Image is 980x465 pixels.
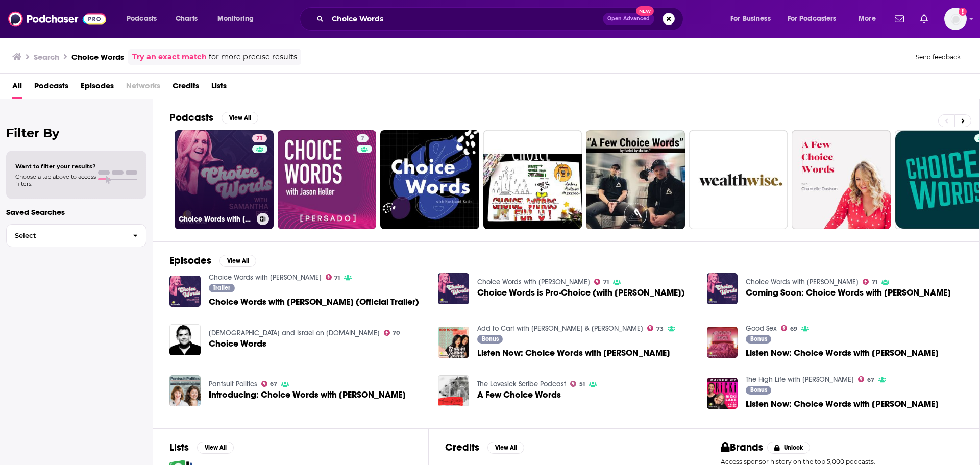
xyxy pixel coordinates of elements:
a: 51 [570,381,585,387]
span: Choice Words is Pro-Choice (with [PERSON_NAME]) [477,288,685,297]
a: Choice Words [209,339,266,348]
span: Trailer [213,285,230,291]
img: Listen Now: Choice Words with Samantha Bee [707,378,738,409]
img: Choice Words is Pro-Choice (with Amanda Skinner) [438,273,469,304]
a: 71 [252,134,267,142]
span: Bonus [750,336,767,342]
span: 73 [656,327,664,331]
input: Search podcasts, credits, & more... [328,11,603,27]
img: Listen Now: Choice Words with Samantha Bee [707,327,738,358]
h2: Episodes [169,254,211,267]
button: View All [222,112,258,124]
a: 67 [858,376,874,382]
img: A Few Choice Words [438,375,469,406]
a: 71 [326,274,340,280]
a: Choice Words with Samantha Bee [477,278,590,286]
button: Send feedback [913,53,964,61]
span: Want to filter your results? [15,163,96,170]
a: Introducing: Choice Words with Samantha Bee [209,390,406,399]
a: EpisodesView All [169,254,256,267]
span: Listen Now: Choice Words with [PERSON_NAME] [477,349,670,357]
span: Networks [126,78,160,99]
span: Introducing: Choice Words with [PERSON_NAME] [209,390,406,399]
span: 69 [790,327,797,331]
div: Search podcasts, credits, & more... [309,7,693,31]
button: View All [219,255,256,267]
a: 71 [594,279,609,285]
button: Show profile menu [944,8,967,30]
button: open menu [210,11,267,27]
a: CreditsView All [445,441,524,454]
a: Pantsuit Politics [209,380,257,388]
h3: Choice Words [71,52,124,62]
button: open menu [851,11,889,27]
h3: Search [34,52,59,62]
span: New [636,6,654,16]
a: Coming Soon: Choice Words with Samantha Bee [707,273,738,304]
svg: Add a profile image [959,8,967,16]
span: 71 [256,134,263,144]
h2: Filter By [6,126,146,140]
img: Introducing: Choice Words with Samantha Bee [169,375,201,406]
p: Saved Searches [6,207,146,217]
a: Lists [211,78,227,99]
a: Episodes [81,78,114,99]
span: 71 [334,276,340,280]
span: 71 [872,280,877,284]
a: Podcasts [34,78,68,99]
a: The High Life with Ricki Lake [746,375,854,384]
a: The Lovesick Scribe Podcast [477,380,566,388]
span: 70 [393,331,400,335]
a: Listen Now: Choice Words with Samantha Bee [746,349,939,357]
button: open menu [781,11,851,27]
span: Logged in as SimonElement [944,8,967,30]
span: Open Advanced [607,16,650,21]
a: Credits [173,78,199,99]
a: Choice Words with Samantha Bee [746,278,859,286]
img: User Profile [944,8,967,30]
span: Bonus [482,336,499,342]
a: Choice Words with Samantha Bee (Official Trailer) [209,298,419,306]
span: For Podcasters [788,12,837,26]
span: A Few Choice Words [477,390,561,399]
a: Choice Words is Pro-Choice (with Amanda Skinner) [477,288,685,297]
button: open menu [723,11,783,27]
a: Good Sex [746,324,777,333]
span: Bonus [750,387,767,393]
a: Show notifications dropdown [891,10,908,28]
a: 69 [781,325,797,331]
img: Choice Words with Samantha Bee (Official Trailer) [169,276,201,307]
span: All [12,78,22,99]
span: 7 [361,134,364,144]
a: 71 [863,279,877,285]
span: 67 [867,378,874,382]
button: View All [487,442,524,454]
span: 51 [579,382,585,386]
a: 71Choice Words with [PERSON_NAME] [175,130,274,229]
a: PodcastsView All [169,111,258,124]
a: Try an exact match [132,51,207,63]
a: 70 [384,330,400,336]
img: Choice Words [169,324,201,355]
span: Monitoring [217,12,254,26]
a: 7 [278,130,377,229]
a: 7 [357,134,369,142]
img: Podchaser - Follow, Share and Rate Podcasts [8,9,106,29]
h3: Choice Words with [PERSON_NAME] [179,215,253,224]
button: open menu [119,11,170,27]
a: Coming Soon: Choice Words with Samantha Bee [746,288,951,297]
span: More [859,12,876,26]
span: Listen Now: Choice Words with [PERSON_NAME] [746,349,939,357]
a: 73 [647,325,664,331]
span: Choose a tab above to access filters. [15,173,96,187]
span: Coming Soon: Choice Words with [PERSON_NAME] [746,288,951,297]
h2: Brands [721,441,763,454]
